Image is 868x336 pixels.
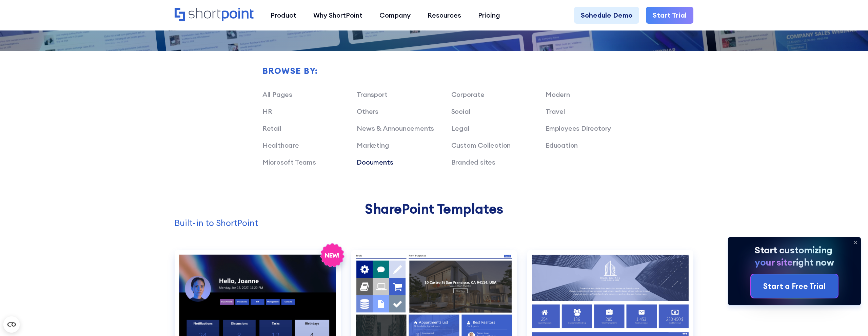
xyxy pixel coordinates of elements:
a: Branded sites [451,158,495,166]
a: Marketing [357,141,389,149]
h2: SharePoint Templates [175,201,693,217]
a: News & Announcements [357,124,434,132]
div: Pricing [478,10,500,20]
a: Others [357,107,378,115]
a: Healthcare [262,141,299,149]
a: Microsoft Teams [262,158,316,166]
a: All Pages [262,90,292,99]
button: Open CMP widget [3,316,20,333]
a: Education [546,141,578,149]
a: Pricing [470,7,509,24]
a: Start a Free Trial [751,274,838,298]
div: Resources [428,10,461,20]
div: Start a Free Trial [763,280,826,292]
a: Modern [546,90,570,99]
a: Corporate [451,90,485,99]
a: Home [175,8,254,22]
a: Schedule Demo [574,7,639,24]
iframe: Chat Widget [834,303,868,336]
a: Transport [357,90,387,99]
a: Custom Collection [451,141,511,149]
a: Travel [546,107,565,115]
a: Resources [419,7,470,24]
a: Employees Directory [546,124,611,132]
a: Company [371,7,419,24]
div: Product [271,10,296,20]
div: Why ShortPoint [313,10,362,20]
a: Documents [357,158,393,166]
a: Legal [451,124,470,132]
a: HR [262,107,272,115]
a: Start Trial [646,7,693,24]
h2: Browse by: [262,66,640,76]
div: Company [379,10,411,20]
a: Retail [262,124,281,132]
a: Social [451,107,471,115]
a: Why ShortPoint [305,7,371,24]
a: Product [262,7,305,24]
p: Built-in to ShortPoint [175,217,693,230]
